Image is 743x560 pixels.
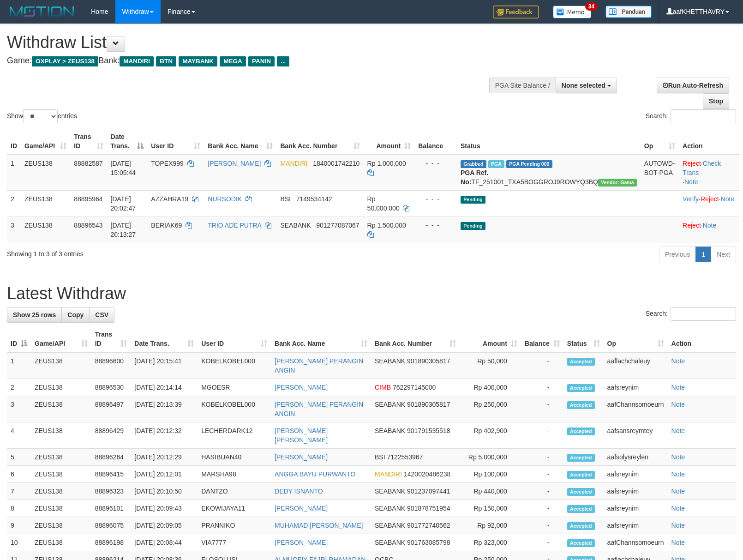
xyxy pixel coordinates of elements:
[21,217,70,243] td: ZEUS138
[7,217,21,243] td: 3
[683,160,721,176] a: Check Trans
[375,401,405,408] span: SEABANK
[711,247,736,262] a: Next
[7,500,31,517] td: 8
[679,190,739,217] td: · ·
[31,449,91,466] td: ZEUS138
[671,453,685,461] a: Note
[21,128,70,155] th: Game/API: activate to sort column ascending
[198,517,271,534] td: PRANNIKO
[7,155,21,191] td: 1
[21,190,70,217] td: ZEUS138
[31,500,91,517] td: ZEUS138
[567,401,595,409] span: Accepted
[131,466,198,483] td: [DATE] 20:12:01
[276,128,363,155] th: Bank Acc. Number: activate to sort column ascending
[414,128,457,155] th: Balance
[111,222,136,238] span: [DATE] 20:13:27
[296,195,332,203] span: Copy 7149534142 to clipboard
[74,222,102,229] span: 88896543
[91,517,131,534] td: 88896075
[147,128,204,155] th: User ID: activate to sort column ascending
[131,500,198,517] td: [DATE] 20:09:43
[407,427,450,434] span: Copy 901791535518 to clipboard
[7,379,31,396] td: 2
[367,160,406,167] span: Rp 1.000.000
[271,326,371,352] th: Bank Acc. Name: activate to sort column ascending
[679,155,739,191] td: · ·
[198,449,271,466] td: HASIBUAN40
[460,326,521,352] th: Amount: activate to sort column ascending
[23,109,58,123] select: Showentries
[461,222,485,230] span: Pending
[198,422,271,449] td: LECHERDARK12
[120,56,154,66] span: MANDIRI
[91,483,131,500] td: 88896323
[7,422,31,449] td: 4
[91,352,131,379] td: 88896600
[91,500,131,517] td: 88896101
[131,449,198,466] td: [DATE] 20:12:29
[7,109,77,123] label: Show entries
[70,128,107,155] th: Trans ID: activate to sort column ascending
[641,128,679,155] th: Op: activate to sort column ascending
[280,160,307,167] span: MANDIRI
[671,357,685,365] a: Note
[198,483,271,500] td: DANTZO
[460,517,521,534] td: Rp 92,000
[7,466,31,483] td: 6
[567,471,595,479] span: Accepted
[280,195,291,203] span: BSI
[21,155,70,191] td: ZEUS138
[280,222,311,229] span: SEABANK
[7,483,31,500] td: 7
[275,470,355,478] a: ANGGA BAYU PURWANTO
[679,217,739,243] td: ·
[375,470,402,478] span: MANDIRI
[151,160,184,167] span: TOPEX999
[7,307,62,323] a: Show 25 rows
[31,326,91,352] th: Game/API: activate to sort column ascending
[13,311,56,319] span: Show 25 rows
[567,505,595,513] span: Accepted
[671,488,685,495] a: Note
[32,56,98,66] span: OXPLAY > ZEUS138
[604,517,668,534] td: aafsreynim
[7,449,31,466] td: 5
[683,222,701,229] a: Reject
[371,326,460,352] th: Bank Acc. Number: activate to sort column ascending
[375,539,405,546] span: SEABANK
[7,352,31,379] td: 1
[407,401,450,408] span: Copy 901890305817 to clipboard
[521,483,563,500] td: -
[657,78,729,93] a: Run Auto-Refresh
[151,195,188,203] span: AZZAHRA19
[7,396,31,422] td: 3
[671,539,685,546] a: Note
[671,470,685,478] a: Note
[457,128,641,155] th: Status
[460,449,521,466] td: Rp 5,000,000
[461,169,488,186] b: PGA Ref. No:
[679,128,739,155] th: Action
[31,517,91,534] td: ZEUS138
[521,352,563,379] td: -
[198,379,271,396] td: MGOESR
[31,422,91,449] td: ZEUS138
[313,160,360,167] span: Copy 1840001742210 to clipboard
[198,396,271,422] td: KOBELKOBEL000
[387,453,423,461] span: Copy 7122553967 to clipboard
[460,466,521,483] td: Rp 100,000
[208,222,261,229] a: TRIO ADE PUTRA
[567,358,595,366] span: Accepted
[220,56,246,66] span: MEGA
[7,284,736,303] h1: Latest Withdraw
[91,422,131,449] td: 88896429
[74,160,102,167] span: 88882587
[74,195,102,203] span: 88895964
[91,534,131,551] td: 88896198
[521,396,563,422] td: -
[407,357,450,365] span: Copy 901890305817 to clipboard
[375,488,405,495] span: SEABANK
[275,505,328,512] a: [PERSON_NAME]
